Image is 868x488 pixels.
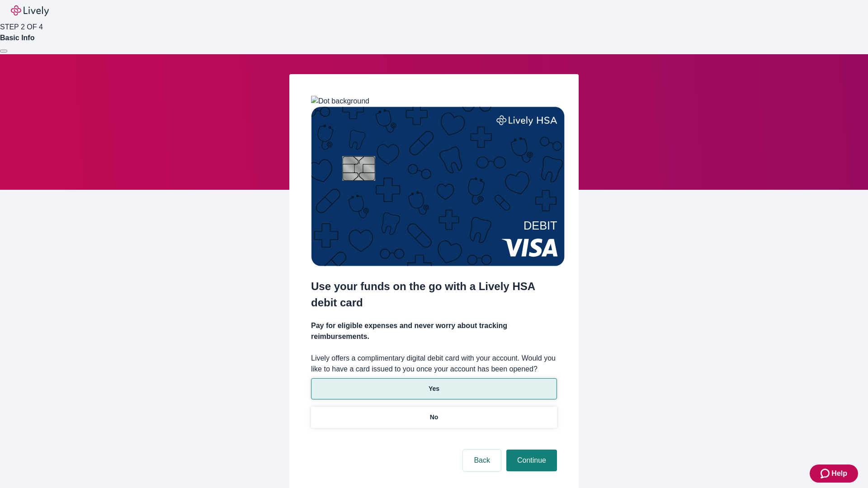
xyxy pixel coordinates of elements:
[821,468,831,479] svg: Zendesk support icon
[311,378,557,399] button: Yes
[831,468,847,479] span: Help
[506,450,557,471] button: Continue
[463,450,501,471] button: Back
[311,107,565,266] img: Debit card
[311,353,557,375] label: Lively offers a complimentary digital debit card with your account. Would you like to have a card...
[311,96,369,107] img: Dot background
[429,384,439,394] p: Yes
[11,5,49,16] img: Lively
[311,320,557,342] h4: Pay for eligible expenses and never worry about tracking reimbursements.
[810,465,858,483] button: Zendesk support iconHelp
[311,278,557,311] h2: Use your funds on the go with a Lively HSA debit card
[430,413,439,422] p: No
[311,407,557,428] button: No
